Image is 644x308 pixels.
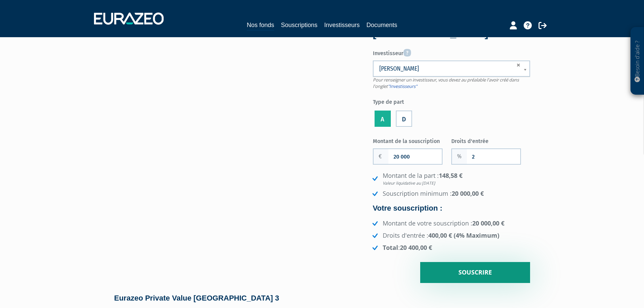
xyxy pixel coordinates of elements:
[94,13,164,25] img: 1732889491-logotype_eurazeo_blanc_rvb.png
[452,189,484,197] strong: 20 000,00 €
[281,20,317,30] a: Souscriptions
[371,243,530,252] li: :
[114,294,530,302] h4: Eurazeo Private Value [GEOGRAPHIC_DATA] 3
[373,135,452,145] label: Montant de la souscription
[247,20,274,31] a: Nos fonds
[379,65,511,73] span: [PERSON_NAME]
[396,111,412,127] label: D
[114,13,353,147] iframe: YouTube video player
[371,189,530,198] li: Souscription minimum :
[373,77,519,89] span: Pour renseigner un investisseur, vous devez au préalable l'avoir créé dans l'onglet
[371,171,530,186] li: Montant de la part :
[371,219,530,228] li: Montant de votre souscription :
[400,243,432,252] strong: 20 400,00 €
[467,149,520,164] input: Frais d'entrée
[383,243,398,252] strong: Total
[634,31,641,92] p: Besoin d'aide ?
[420,262,530,283] input: Souscrire
[375,111,391,127] label: A
[428,231,499,239] strong: 400,00 € (4% Maximum)
[373,46,530,57] label: Investisseur
[373,204,530,212] h4: Votre souscription :
[388,83,417,89] a: "Investisseurs"
[366,20,397,30] a: Documents
[324,20,360,30] a: Investisseurs
[472,219,504,227] strong: 20 000,00 €
[383,180,530,186] em: Valeur liquidative au [DATE]
[388,149,442,164] input: Montant de la souscription souhaité
[373,96,530,106] label: Type de part
[371,231,530,240] li: Droits d'entrée :
[451,135,530,145] label: Droits d'entrée
[383,171,530,186] strong: 148,58 €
